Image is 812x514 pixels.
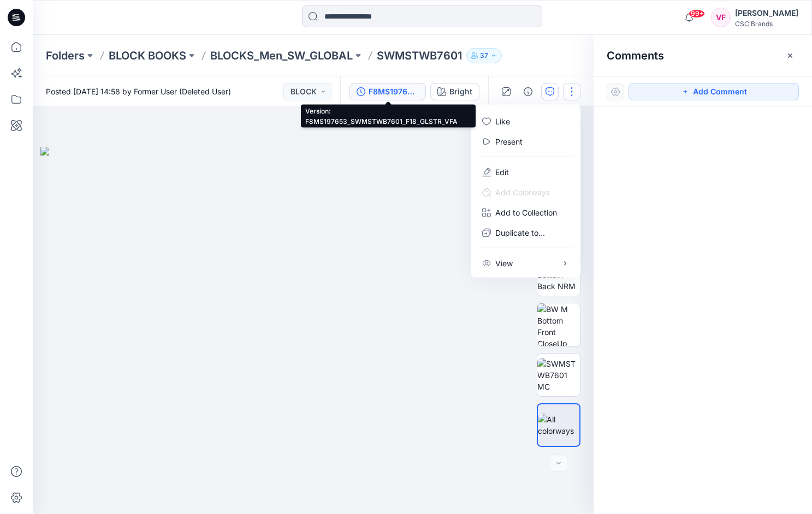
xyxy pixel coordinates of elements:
[210,48,353,63] a: BLOCKS_Men_SW_GLOBAL
[629,83,799,100] button: Add Comment
[689,9,705,18] span: 99+
[495,116,510,127] p: Like
[537,303,580,346] img: BW M Bottom Front CloseUp NRM
[735,20,798,28] div: CSC Brands
[46,86,231,97] span: Posted [DATE] 14:58 by
[134,87,231,96] a: Former User (Deleted User)
[377,48,462,63] p: SWMSTWB7601
[711,8,731,27] div: VF
[349,83,426,100] button: F8MS197653_SWMSTWB7601_F18_GLSTR_VFA
[480,50,488,62] p: 37
[607,49,664,62] h2: Comments
[495,207,557,218] p: Add to Collection
[369,86,419,98] div: F8MS197653_SWMSTWB7601_F18_GLSTR_VFA
[495,227,545,238] p: Duplicate to...
[495,136,523,147] a: Present
[46,48,85,63] a: Folders
[449,86,472,98] div: Bright
[40,147,586,514] img: eyJhbGciOiJIUzI1NiIsImtpZCI6IjAiLCJzbHQiOiJzZXMiLCJ0eXAiOiJKV1QifQ.eyJkYXRhIjp7InR5cGUiOiJzdG9yYW...
[109,48,186,63] a: BLOCK BOOKS
[430,83,479,100] button: Bright
[466,48,502,63] button: 37
[495,258,513,269] p: View
[537,358,580,392] img: SWMSTWB7601 MC
[538,414,579,437] img: All colorways
[735,7,798,20] div: [PERSON_NAME]
[519,83,537,100] button: Details
[495,166,509,178] a: Edit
